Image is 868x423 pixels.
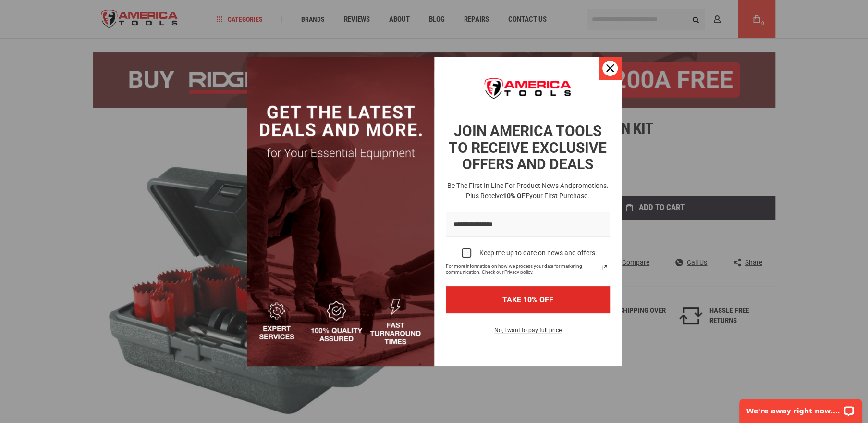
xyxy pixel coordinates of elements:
a: Read our Privacy Policy [599,262,610,274]
button: Close [599,57,622,80]
svg: link icon [599,262,610,274]
button: TAKE 10% OFF [446,286,610,313]
button: No, I want to pay full price [487,325,569,341]
h3: Be the first in line for product news and [444,181,612,201]
input: Email field [446,212,610,237]
svg: close icon [606,64,614,72]
strong: JOIN AMERICA TOOLS TO RECEIVE EXCLUSIVE OFFERS AND DEALS [449,123,607,173]
span: promotions. Plus receive your first purchase. [466,182,609,199]
iframe: LiveChat chat widget [733,393,868,423]
strong: 10% OFF [503,192,529,199]
span: For more information on how we process your data for marketing communication. Check our Privacy p... [446,263,599,275]
div: Keep me up to date on news and offers [479,249,595,257]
